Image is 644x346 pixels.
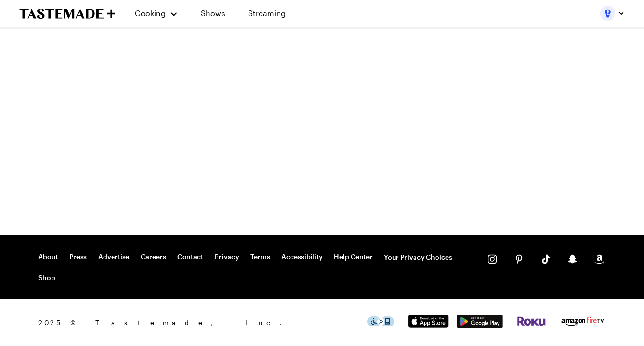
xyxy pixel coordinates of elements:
[367,316,394,326] img: This icon serves as a link to download the Level Access assistive technology app for individuals ...
[560,315,606,328] img: Amazon Fire TV
[405,315,451,328] img: App Store
[334,253,373,262] a: Help Center
[516,316,547,326] img: Roku
[516,318,547,327] a: Roku
[457,321,503,330] a: Google Play
[281,253,322,262] a: Accessibility
[384,253,452,262] button: Your Privacy Choices
[177,253,203,262] a: Contact
[38,274,55,282] a: Shop
[250,253,270,262] a: Terms
[560,320,606,329] a: Amazon Fire TV
[19,8,115,19] a: To Tastemade Home Page
[405,320,451,329] a: App Store
[69,253,87,262] a: Press
[135,9,166,18] span: Cooking
[457,315,503,328] img: Google Play
[600,6,625,21] button: Profile picture
[98,253,129,262] a: Advertise
[215,253,239,262] a: Privacy
[600,6,615,21] img: Profile picture
[38,253,58,262] a: About
[367,319,394,328] a: This icon serves as a link to download the Level Access assistive technology app for individuals ...
[141,253,166,262] a: Careers
[38,317,367,328] span: 2025 © Tastemade, Inc.
[38,253,468,282] nav: Footer
[135,2,178,25] button: Cooking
